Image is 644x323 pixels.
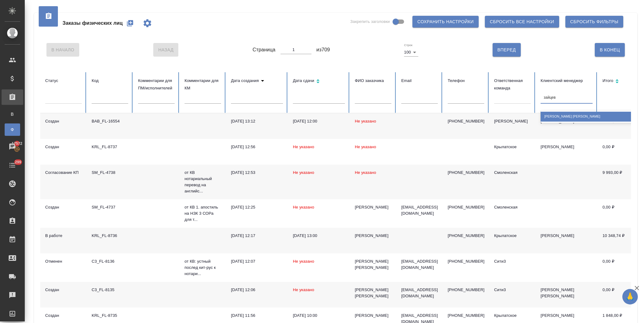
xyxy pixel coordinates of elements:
[448,287,484,293] p: [PHONE_NUMBER]
[598,113,644,139] td: 5 910,00 ₽
[45,287,82,293] div: Создан
[45,204,82,210] div: Создан
[494,312,531,319] div: Крылатское
[8,111,17,117] span: В
[45,258,82,265] div: Отменен
[448,118,484,124] p: [PHONE_NUMBER]
[185,204,221,223] p: от КВ 1. апостиль на НЗК 3 СОРа для т...
[293,144,314,149] span: Не указано
[231,258,283,265] div: [DATE] 12:07
[8,140,26,147] span: 17572
[253,46,276,54] span: Страница
[401,77,438,84] div: Email
[494,287,531,293] div: Сити3
[45,170,82,176] div: Согласование КП
[401,287,438,299] p: [EMAIL_ADDRESS][DOMAIN_NAME]
[536,113,598,139] td: [PERSON_NAME]
[598,139,644,165] td: 0,00 ₽
[448,312,484,319] p: [PHONE_NUMBER]
[45,233,82,239] div: В работе
[45,118,82,124] div: Создан
[316,46,330,54] span: из 709
[45,144,82,150] div: Создан
[92,312,128,319] div: KRL_FL-8735
[293,170,314,175] span: Не указано
[412,16,479,28] button: Сохранить настройки
[493,43,521,57] button: Вперед
[494,233,531,239] div: Крылатское
[448,233,484,239] p: [PHONE_NUMBER]
[595,43,625,57] button: В Конец
[565,16,623,28] button: Сбросить фильтры
[293,287,314,292] span: Не указано
[231,170,283,176] div: [DATE] 12:53
[598,199,644,228] td: 0,00 ₽
[355,170,376,175] span: Не указано
[401,258,438,271] p: [EMAIL_ADDRESS][DOMAIN_NAME]
[603,77,639,86] div: Сортировка
[2,139,23,154] a: 17572
[92,233,128,239] div: KRL_FL-8736
[231,287,283,293] div: [DATE] 12:06
[45,312,82,319] div: Создан
[598,282,644,308] td: 0,00 ₽
[185,258,221,277] p: от КВ: устный послед кит-рус к нотари...
[92,258,128,265] div: C3_FL-8136
[401,204,438,217] p: [EMAIL_ADDRESS][DOMAIN_NAME]
[231,204,283,210] div: [DATE] 12:25
[598,228,644,253] td: 10 348,74 ₽
[355,258,391,271] div: [PERSON_NAME] [PERSON_NAME]
[625,290,635,303] span: 🙏
[8,127,17,133] span: Ф
[92,170,128,176] div: SM_FL-4738
[494,144,531,150] div: Крылатское
[600,46,620,54] span: В Конец
[494,118,531,124] div: [PERSON_NAME]
[293,259,314,264] span: Не указано
[92,144,128,150] div: KRL_FL-8737
[622,289,638,304] button: 🙏
[485,16,559,28] button: Сбросить все настройки
[404,44,412,47] label: Строк
[5,123,20,136] a: Ф
[355,204,391,210] div: [PERSON_NAME]
[355,287,391,299] div: [PERSON_NAME] [PERSON_NAME]
[536,282,598,308] td: [PERSON_NAME] [PERSON_NAME]
[490,18,554,26] span: Сбросить все настройки
[355,312,391,319] div: [PERSON_NAME]
[448,258,484,265] p: [PHONE_NUMBER]
[448,204,484,210] p: [PHONE_NUMBER]
[2,157,23,173] a: 299
[231,312,283,319] div: [DATE] 11:56
[355,77,391,84] div: ФИО заказчика
[11,159,25,165] span: 299
[5,108,20,120] a: В
[185,170,221,194] p: от КВ нотариальный перевод на английс...
[231,77,283,84] div: Сортировка
[63,19,123,27] span: Заказы физических лиц
[498,46,516,54] span: Вперед
[448,77,484,84] div: Телефон
[494,204,531,210] div: Смоленская
[293,233,345,239] div: [DATE] 13:00
[536,139,598,165] td: [PERSON_NAME]
[293,77,345,86] div: Сортировка
[45,77,82,84] div: Статус
[293,312,345,319] div: [DATE] 10:00
[92,118,128,124] div: BAB_FL-16554
[231,144,283,150] div: [DATE] 12:56
[570,18,618,26] span: Сбросить фильтры
[92,77,128,84] div: Код
[355,119,376,123] span: Не указано
[231,118,283,124] div: [DATE] 13:12
[598,253,644,282] td: 0,00 ₽
[231,233,283,239] div: [DATE] 12:17
[494,77,531,92] div: Ответственная команда
[92,204,128,210] div: SM_FL-4737
[123,16,137,31] button: Создать
[350,19,390,25] span: Закрепить заголовки
[355,233,391,239] div: [PERSON_NAME]
[404,48,418,57] div: 100
[293,118,345,124] div: [DATE] 12:00
[185,77,221,92] div: Комментарии для КМ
